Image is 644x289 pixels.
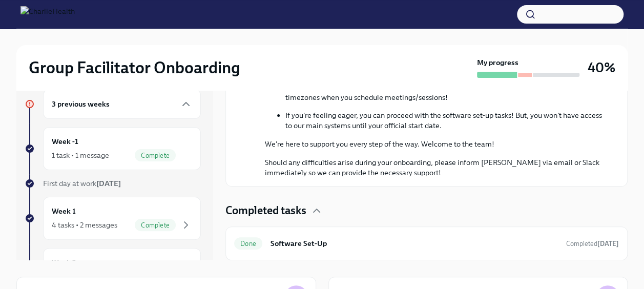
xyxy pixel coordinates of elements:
strong: [DATE] [597,240,619,247]
h6: Software Set-Up [271,238,558,249]
p: Keep in mind that Charlie Health operates in Mountain Time, so please double check your timezones... [285,82,603,102]
p: Should any difficulties arise during your onboarding, please inform [PERSON_NAME] via email or Sl... [265,157,603,178]
a: Week -11 task • 1 messageComplete [25,127,201,170]
span: First day at work [43,179,121,188]
h6: Week 2 [52,257,76,268]
div: 3 previous weeks [43,89,201,119]
div: 1 task • 1 message [52,150,109,160]
span: July 28th, 2025 19:22 [566,239,619,249]
strong: My progress [477,57,518,68]
p: We're here to support you every step of the way. Welcome to the team! [265,139,603,149]
span: Done [234,240,262,247]
span: Complete [135,152,176,159]
span: Complete [135,221,176,229]
h6: 3 previous weeks [52,98,110,110]
span: Completed [566,240,619,247]
h3: 40% [588,58,615,77]
h2: Group Facilitator Onboarding [29,57,240,78]
img: CharlieHealth [20,6,75,23]
a: First day at work[DATE] [25,178,201,189]
h6: Week 1 [52,205,76,217]
h4: Completed tasks [225,203,306,218]
p: If you're feeling eager, you can proceed with the software set-up tasks! But, you won't have acce... [285,110,603,131]
div: Completed tasks [225,203,628,218]
a: DoneSoftware Set-UpCompleted[DATE] [234,235,619,252]
div: 4 tasks • 2 messages [52,220,117,230]
strong: [DATE] [96,179,121,188]
a: Week 14 tasks • 2 messagesComplete [25,197,201,240]
h6: Week -1 [52,136,78,147]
